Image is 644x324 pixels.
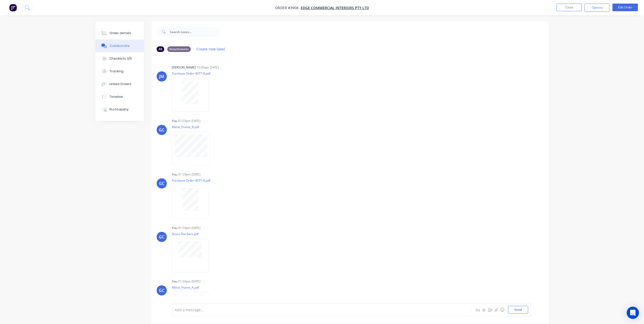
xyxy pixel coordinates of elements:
[172,232,214,236] p: Brass Flat Bars.pdf
[172,279,177,284] div: You
[109,69,124,74] div: Tracking
[159,287,165,293] div: GC
[159,127,165,133] div: GC
[109,56,132,61] div: Checklists 0/0
[95,39,144,52] button: Collaborate
[197,65,219,70] div: 10:00am [DATE]
[475,307,481,313] button: Aa
[172,285,215,290] p: Metal_Frame_A.pdf
[178,119,200,123] div: 01:59pm [DATE]
[109,82,131,86] div: Linked Orders
[109,44,130,48] div: Collaborate
[556,4,582,11] button: Close
[172,65,196,70] div: [PERSON_NAME]
[301,5,369,10] a: Edge Commercial Interiors Pty Ltd
[95,78,144,90] button: Linked Orders
[170,27,220,37] input: Search notes...
[172,172,177,177] div: You
[172,71,214,76] p: Purchase Order 4077-8.pdf
[157,46,164,52] div: All
[508,306,528,314] button: Send
[9,4,17,11] img: Factory
[95,65,144,78] button: Tracking
[109,94,123,99] div: Timeline
[95,103,144,116] button: Profitability
[584,4,610,12] button: Options
[167,46,191,52] div: Attachments
[627,307,639,319] div: Open Intercom Messenger
[172,178,214,183] p: Purchase Order 4077-8.pdf
[109,107,129,112] div: Profitability
[612,4,638,11] button: Edit Order
[172,119,177,123] div: You
[159,234,165,240] div: GC
[159,73,164,79] div: JM
[499,307,505,313] button: ☺
[109,31,131,35] div: Order details
[159,180,165,186] div: GC
[481,307,487,313] button: @
[194,46,228,52] button: Create new label
[275,5,301,10] span: Order #3908 -
[172,125,215,129] p: Metal_Frame_B.pdf
[95,27,144,39] button: Order details
[172,226,177,230] div: You
[178,226,200,230] div: 01:59pm [DATE]
[178,172,200,177] div: 01:59pm [DATE]
[95,52,144,65] button: Checklists 0/0
[178,279,200,284] div: 01:59pm [DATE]
[95,90,144,103] button: Timeline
